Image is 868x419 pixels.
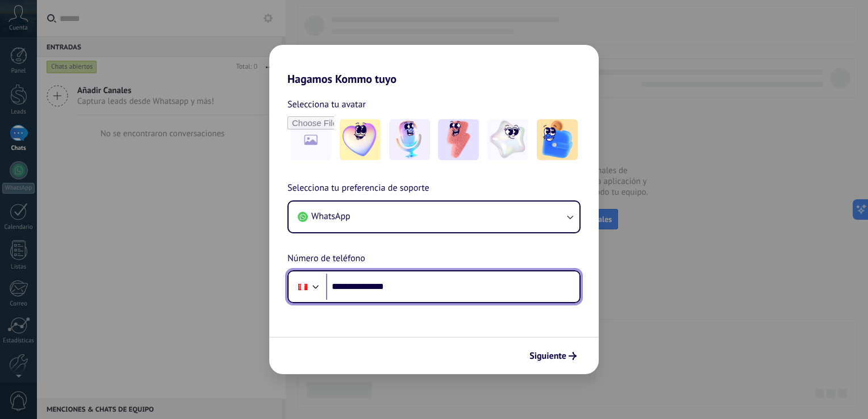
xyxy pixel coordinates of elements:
span: Selecciona tu preferencia de soporte [287,181,429,196]
span: Siguiente [529,352,566,360]
button: Siguiente [524,346,582,366]
img: -2.jpeg [389,119,430,160]
img: -4.jpeg [487,119,528,160]
button: WhatsApp [289,202,579,232]
div: Peru: + 51 [292,275,314,299]
span: WhatsApp [311,211,350,222]
img: -3.jpeg [438,119,479,160]
img: -1.jpeg [340,119,381,160]
span: Número de teléfono [287,252,365,266]
img: -5.jpeg [537,119,578,160]
h2: Hagamos Kommo tuyo [269,45,599,86]
span: Selecciona tu avatar [287,97,366,112]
